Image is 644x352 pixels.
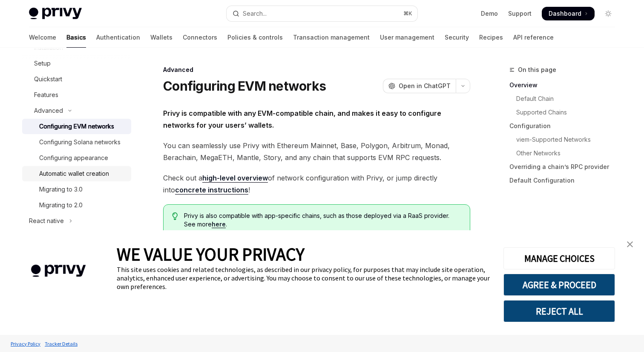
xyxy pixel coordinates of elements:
button: Toggle Advanced section [22,103,131,118]
a: concrete instructions [175,186,248,195]
a: Default Configuration [509,174,622,187]
span: Dashboard [549,9,581,18]
div: Migrating to 3.0 [39,184,83,195]
a: Default Chain [509,92,622,106]
button: Toggle Swift section [22,229,131,244]
a: User management [380,27,434,48]
span: ⌘ K [403,10,412,17]
button: Toggle dark mode [601,7,615,20]
div: Features [34,90,58,100]
a: Configuring appearance [22,150,131,166]
a: Authentication [96,27,140,48]
a: Demo [481,9,498,18]
a: Configuration [509,119,622,133]
svg: Tip [172,212,178,220]
a: Configuring Solana networks [22,135,131,150]
span: Check out a of network configuration with Privy, or jump directly into ! [163,172,470,196]
img: close banner [627,241,633,247]
div: React native [29,216,64,226]
div: Configuring Solana networks [39,137,121,147]
a: high-level overview [202,174,268,183]
img: company logo [13,252,104,289]
div: Search... [243,9,267,19]
a: here [212,220,226,228]
a: Overriding a chain’s RPC provider [509,160,622,174]
div: Configuring EVM networks [39,121,114,132]
a: Features [22,87,131,103]
a: Policies & controls [227,27,283,48]
div: Automatic wallet creation [39,169,109,179]
a: Support [508,9,532,18]
div: This site uses cookies and related technologies, as described in our privacy policy, for purposes... [117,265,491,291]
a: API reference [513,27,554,48]
a: Transaction management [293,27,370,48]
span: Open in ChatGPT [399,82,451,90]
a: Supported Chains [509,106,622,119]
span: On this page [518,65,556,75]
a: viem-Supported Networks [509,133,622,146]
span: WE VALUE YOUR PRIVACY [117,243,305,265]
a: Quickstart [22,72,131,87]
strong: Privy is compatible with any EVM-compatible chain, and makes it easy to configure networks for yo... [163,109,441,129]
a: Connectors [183,27,217,48]
a: Dashboard [542,7,595,20]
a: Tracker Details [43,336,80,351]
img: light logo [29,8,82,20]
span: You can seamlessly use Privy with Ethereum Mainnet, Base, Polygon, Arbitrum, Monad, Berachain, Me... [163,140,470,163]
a: Migrating to 2.0 [22,197,131,213]
a: Recipes [479,27,503,48]
a: Overview [509,78,622,92]
a: Security [445,27,469,48]
a: Privacy Policy [9,336,43,351]
a: Automatic wallet creation [22,166,131,181]
div: Advanced [34,106,63,116]
h1: Configuring EVM networks [163,78,326,94]
a: Wallets [150,27,172,48]
button: Open search [227,6,417,21]
a: Configuring EVM networks [22,119,131,134]
span: Privy is also compatible with app-specific chains, such as those deployed via a RaaS provider. Se... [184,212,461,229]
a: Basics [66,27,86,48]
a: Setup [22,56,131,71]
a: Migrating to 3.0 [22,182,131,197]
div: Setup [34,58,51,69]
button: AGREE & PROCEED [503,274,615,296]
div: Quickstart [34,74,62,84]
button: Toggle React native section [22,213,131,229]
div: Migrating to 2.0 [39,200,83,210]
a: Welcome [29,27,56,48]
button: REJECT ALL [503,300,615,322]
button: Open in ChatGPT [383,79,456,93]
button: MANAGE CHOICES [503,247,615,269]
a: close banner [621,236,638,253]
div: Advanced [163,66,470,74]
div: Configuring appearance [39,153,108,163]
a: Other Networks [509,146,622,160]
